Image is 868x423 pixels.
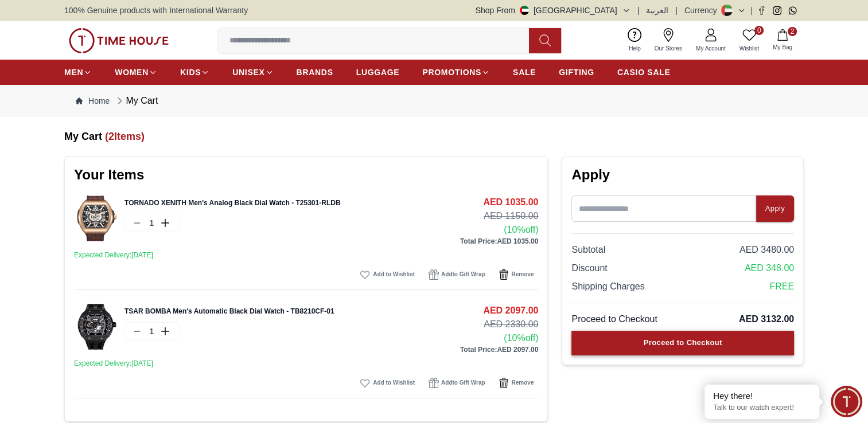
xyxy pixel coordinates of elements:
[64,85,804,117] nav: Breadcrumb
[733,26,766,55] a: 0Wishlist
[356,62,400,83] a: LUGGAGE
[745,261,794,275] span: AED 348.00
[504,223,538,237] span: ( 10% off)
[484,318,538,331] span: AED 2330.00
[756,195,794,222] button: Apply
[483,195,538,209] span: AED 1035.00
[64,62,92,83] a: MEN
[637,5,640,16] span: |
[460,345,539,354] p: Total Price: AED 2097.00
[511,269,534,280] span: Remove
[483,304,538,318] span: AED 2097.00
[422,66,481,78] span: PROMOTIONS
[648,26,689,55] a: Our Stores
[441,269,485,280] span: Add to Gift Wrap
[513,62,536,83] a: SALE
[64,66,83,78] span: MEN
[74,166,144,184] h2: Your Items
[831,386,862,417] div: Chat Widget
[766,27,799,54] button: 2My Bag
[424,267,489,283] button: Addto Gift Wrap
[64,5,248,16] span: 100% Genuine products with International Warranty
[180,62,209,83] a: KIDS
[297,66,333,78] span: BRANDS
[180,66,201,78] span: KIDS
[74,359,538,368] p: Expected Delivery: [DATE]
[735,44,764,53] span: Wishlist
[74,304,120,350] img: ...
[105,131,145,142] span: ( 2 Items)
[355,267,419,283] button: Add to Wishlist
[788,27,797,36] span: 2
[124,199,340,207] a: TORNADO XENITH Men's Analog Black Dial Watch - T25301-RLDB
[494,375,538,391] button: Remove
[754,26,764,35] span: 0
[297,62,333,83] a: BRANDS
[765,202,785,216] div: Apply
[513,66,536,78] span: SALE
[373,377,415,389] span: Add to Wishlist
[691,44,730,53] span: My Account
[571,331,794,355] button: Proceed to Checkout
[476,5,630,16] button: Shop From[GEOGRAPHIC_DATA]
[644,336,722,350] div: Proceed to Checkout
[773,6,781,15] a: Instagram
[788,6,797,15] a: Whatsapp
[571,312,657,326] span: Proceed to Checkout
[739,243,794,257] span: AED 3480.00
[739,312,794,326] span: AED 3132.00
[750,5,753,16] span: |
[571,243,605,257] span: Subtotal
[511,377,534,389] span: Remove
[617,62,671,83] a: CASIO SALE
[422,62,490,83] a: PROMOTIONS
[74,250,538,260] p: Expected Delivery: [DATE]
[675,5,678,16] span: |
[484,209,538,223] span: AED 1150.00
[520,6,529,15] img: United Arab Emirates
[571,261,607,275] span: Discount
[114,94,158,108] div: My Cart
[441,377,485,389] span: Add to Gift Wrap
[232,66,264,78] span: UNISEX
[713,390,811,402] div: Hey there!
[64,128,804,144] h6: My Cart
[494,267,538,283] button: Remove
[373,269,415,280] span: Add to Wishlist
[76,95,110,107] a: Home
[115,62,157,83] a: WOMEN
[571,280,644,293] span: Shipping Charges
[768,43,797,52] span: My Bag
[646,5,668,16] button: العربية
[769,280,794,293] span: FREE
[355,375,419,391] button: Add to Wishlist
[124,307,334,315] a: TSAR BOMBA Men's Automatic Black Dial Watch - TB8210CF-01
[684,5,722,16] div: Currency
[571,166,794,184] h2: Apply
[74,195,120,241] img: ...
[504,331,538,345] span: ( 10% off)
[424,375,489,391] button: Addto Gift Wrap
[69,28,169,53] img: ...
[713,403,811,413] p: Talk to our watch expert!
[232,62,273,83] a: UNISEX
[624,44,645,53] span: Help
[757,6,766,15] a: Facebook
[115,66,149,78] span: WOMEN
[356,66,400,78] span: LUGGAGE
[147,217,156,229] p: 1
[559,66,594,78] span: GIFTING
[559,62,594,83] a: GIFTING
[650,44,687,53] span: Our Stores
[617,66,671,78] span: CASIO SALE
[460,237,539,246] p: Total Price: AED 1035.00
[622,26,648,55] a: Help
[147,326,156,337] p: 1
